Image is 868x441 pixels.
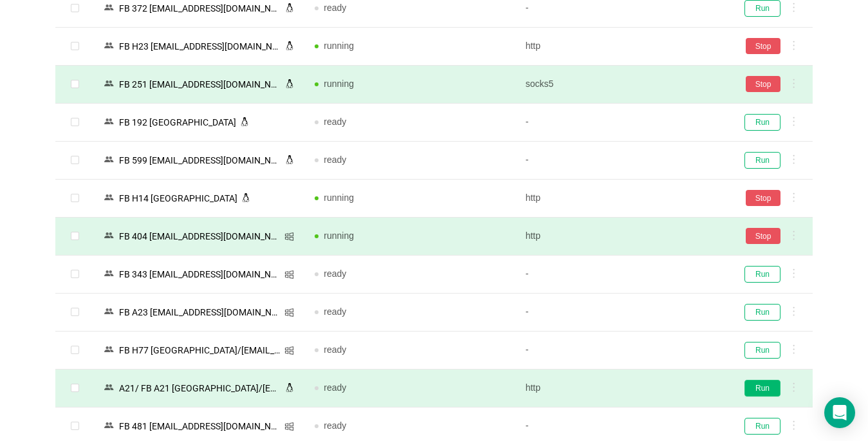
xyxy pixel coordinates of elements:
[324,420,346,431] span: ready
[324,192,354,203] span: running
[744,342,780,359] button: Run
[284,346,294,355] i: icon: windows
[515,370,726,408] td: http
[744,266,780,283] button: Run
[515,256,726,294] td: -
[284,308,294,317] i: icon: windows
[515,294,726,332] td: -
[324,344,346,355] span: ready
[324,268,346,279] span: ready
[115,114,240,131] div: FB 192 [GEOGRAPHIC_DATA]
[115,380,285,397] div: А21/ FB A21 [GEOGRAPHIC_DATA]/[EMAIL_ADDRESS][DOMAIN_NAME]
[515,28,726,66] td: http
[284,232,294,241] i: icon: windows
[746,190,780,206] button: Stop
[324,41,354,51] span: running
[515,332,726,370] td: -
[744,304,780,321] button: Run
[746,228,780,244] button: Stop
[515,142,726,180] td: -
[115,190,241,207] div: FB H14 [GEOGRAPHIC_DATA]
[744,152,780,169] button: Run
[115,418,284,435] div: FB 481 [EMAIL_ADDRESS][DOMAIN_NAME]
[744,114,780,131] button: Run
[115,342,284,359] div: FB Н77 [GEOGRAPHIC_DATA]/[EMAIL_ADDRESS][DOMAIN_NAME]
[515,180,726,218] td: http
[515,218,726,256] td: http
[824,397,855,428] div: Open Intercom Messenger
[324,3,346,13] span: ready
[744,418,780,435] button: Run
[746,76,780,92] button: Stop
[746,38,780,54] button: Stop
[324,79,354,89] span: running
[324,306,346,317] span: ready
[324,155,346,165] span: ready
[115,76,285,93] div: FB 251 [EMAIL_ADDRESS][DOMAIN_NAME]
[115,38,285,55] div: FB Н23 [EMAIL_ADDRESS][DOMAIN_NAME]
[115,266,284,283] div: FB 343 [EMAIL_ADDRESS][DOMAIN_NAME]
[115,228,284,245] div: FB 404 [EMAIL_ADDRESS][DOMAIN_NAME]
[115,304,284,321] div: FB A23 [EMAIL_ADDRESS][DOMAIN_NAME]
[115,152,285,169] div: FB 599 [EMAIL_ADDRESS][DOMAIN_NAME]
[284,270,294,279] i: icon: windows
[324,230,354,241] span: running
[744,380,780,397] button: Run
[324,117,346,127] span: ready
[284,422,294,431] i: icon: windows
[324,382,346,393] span: ready
[515,104,726,142] td: -
[515,66,726,104] td: socks5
